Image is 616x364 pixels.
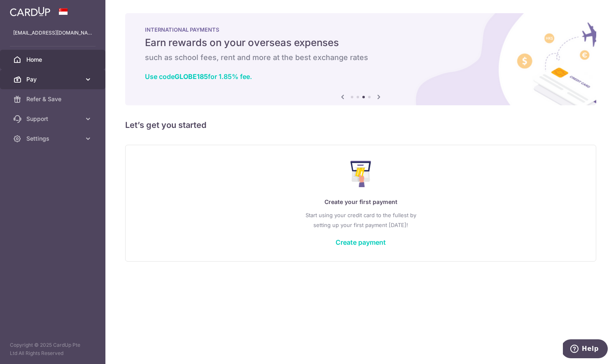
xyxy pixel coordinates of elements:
[145,26,576,33] p: INTERNATIONAL PAYMENTS
[26,56,81,64] span: Home
[142,210,579,230] p: Start using your credit card to the fullest by setting up your first payment [DATE]!
[125,13,596,105] img: International Payment Banner
[13,29,92,37] p: [EMAIL_ADDRESS][DOMAIN_NAME]
[125,118,596,132] h5: Let’s get you started
[142,197,579,207] p: Create your first payment
[145,36,576,49] h5: Earn rewards on your overseas expenses
[26,75,81,83] span: Pay
[350,161,371,187] img: Make Payment
[145,53,576,63] h6: such as school fees, rent and more at the best exchange rates
[336,238,386,246] a: Create payment
[145,72,252,81] a: Use codeGLOBE185for 1.85% fee.
[26,115,81,123] span: Support
[10,7,50,16] img: CardUp
[26,95,81,103] span: Refer & Save
[563,339,608,360] iframe: Opens a widget where you can find more information
[175,72,208,81] b: GLOBE185
[26,134,81,143] span: Settings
